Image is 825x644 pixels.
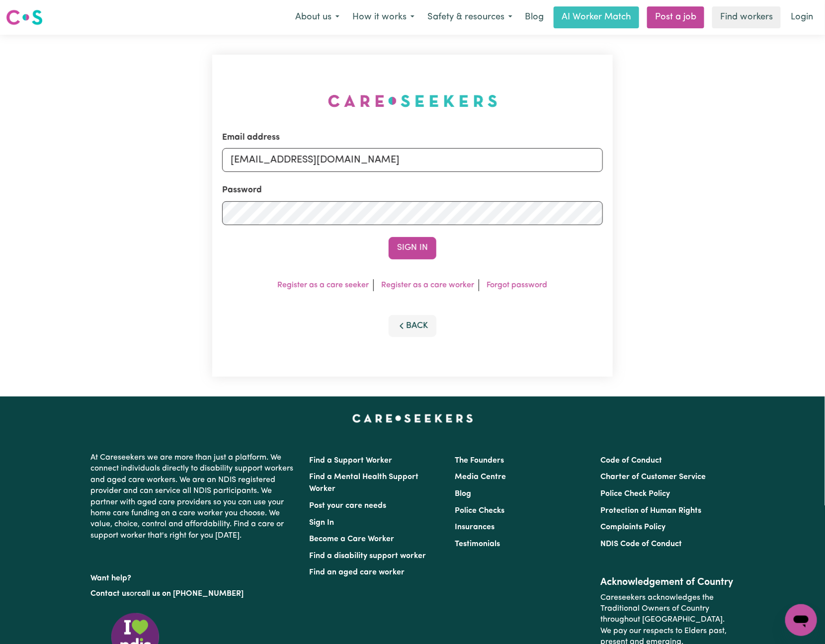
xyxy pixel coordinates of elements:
[554,6,639,28] a: AI Worker Match
[785,6,819,28] a: Login
[90,590,130,598] a: Contact us
[137,590,244,598] a: call us on [PHONE_NUMBER]
[289,7,346,28] button: About us
[455,473,506,481] a: Media Centre
[309,457,392,465] a: Find a Support Worker
[389,237,436,259] button: Sign In
[382,281,475,289] a: Register as a care worker
[421,7,519,28] button: Safety & resources
[90,584,297,603] p: or
[6,8,43,26] img: Careseekers logo
[455,540,500,548] a: Testimonials
[309,473,418,493] a: Find a Mental Health Support Worker
[519,6,550,28] a: Blog
[389,315,436,337] button: Back
[455,457,504,465] a: The Founders
[309,535,394,543] a: Become a Care Worker
[601,576,735,588] h2: Acknowledgement of Country
[352,414,473,422] a: Careseekers home page
[90,448,297,545] p: At Careseekers we are more than just a platform. We connect individuals directly to disability su...
[455,507,504,515] a: Police Checks
[309,552,426,560] a: Find a disability support worker
[455,490,471,498] a: Blog
[647,6,704,28] a: Post a job
[6,6,43,29] a: Careseekers logo
[222,131,280,144] label: Email address
[601,490,670,498] a: Police Check Policy
[785,604,817,636] iframe: Button to launch messaging window
[455,523,495,531] a: Insurances
[601,457,662,465] a: Code of Conduct
[309,502,386,510] a: Post your care needs
[601,473,706,481] a: Charter of Customer Service
[487,281,548,289] a: Forgot password
[90,569,297,584] p: Want help?
[601,540,682,548] a: NDIS Code of Conduct
[346,7,421,28] button: How it works
[278,281,369,289] a: Register as a care seeker
[222,148,603,172] input: Email address
[222,184,262,197] label: Password
[712,6,781,28] a: Find workers
[309,519,334,527] a: Sign In
[601,523,666,531] a: Complaints Policy
[309,568,405,576] a: Find an aged care worker
[601,507,702,515] a: Protection of Human Rights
